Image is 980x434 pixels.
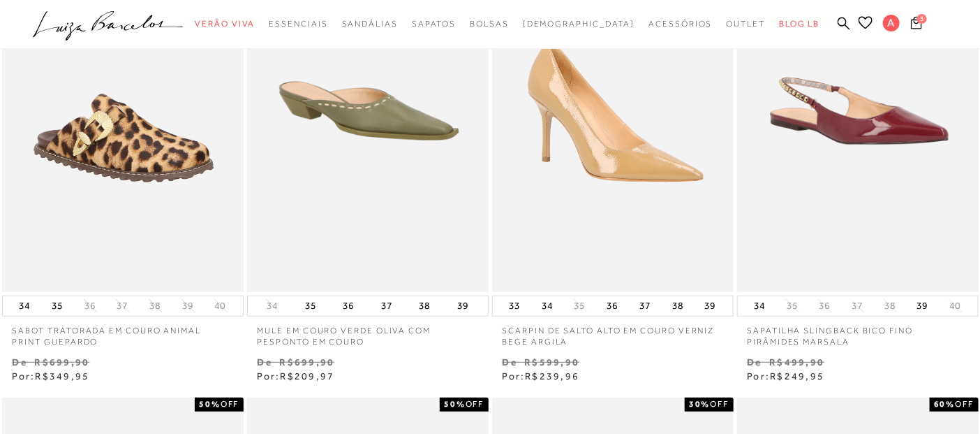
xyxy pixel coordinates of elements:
a: noSubCategoriesText [470,11,509,37]
span: Por: [13,370,90,382]
a: BLOG LB [779,11,819,37]
span: R$209,97 [280,370,334,382]
button: 35 [782,299,802,312]
span: Sapatos [412,19,456,29]
button: 37 [635,296,655,316]
a: noSubCategoriesText [523,11,635,37]
button: 40 [946,299,965,312]
button: 34 [537,296,557,316]
small: R$599,90 [524,356,579,368]
button: 39 [178,299,198,312]
small: R$699,90 [34,356,89,368]
span: Por: [258,370,335,382]
span: BLOG LB [779,19,819,29]
button: 38 [145,299,165,312]
span: Outlet [727,19,766,29]
small: De [13,356,27,368]
span: A [883,15,900,31]
button: 34 [262,299,282,312]
span: OFF [711,399,729,409]
span: OFF [221,399,239,409]
small: De [748,356,762,368]
span: OFF [956,399,974,409]
a: noSubCategoriesText [727,11,766,37]
small: De [258,356,272,368]
button: 40 [211,299,230,312]
button: A [877,14,907,36]
button: 33 [505,296,524,316]
button: 37 [847,299,867,312]
button: 34 [750,296,769,316]
button: 39 [913,296,933,316]
button: 35 [47,296,67,316]
span: Por: [748,370,825,382]
span: Essenciais [269,19,327,29]
a: SCARPIN DE SALTO ALTO EM COURO VERNIZ BEGE ARGILA [492,317,734,349]
button: 39 [701,296,720,316]
strong: 50% [444,399,466,409]
button: 36 [815,299,835,312]
button: 38 [880,299,900,312]
strong: 30% [689,399,711,409]
span: [DEMOGRAPHIC_DATA] [523,19,635,29]
strong: 60% [934,399,956,409]
button: 37 [377,296,396,316]
small: R$499,90 [769,356,824,368]
button: 36 [339,296,358,316]
span: Bolsas [470,19,509,29]
button: 38 [668,296,688,316]
small: De [503,356,517,368]
span: R$349,95 [35,370,89,382]
span: 3 [917,14,927,24]
strong: 50% [199,399,221,409]
a: noSubCategoriesText [195,11,255,37]
button: 38 [415,296,434,316]
button: 3 [907,15,926,34]
button: 36 [602,296,622,316]
button: 35 [570,299,590,312]
span: Por: [503,370,580,382]
span: Sandálias [342,19,398,29]
button: 34 [15,296,34,316]
span: Acessórios [649,19,713,29]
button: 36 [80,299,100,312]
span: R$239,96 [525,370,579,382]
button: 37 [112,299,132,312]
a: noSubCategoriesText [342,11,398,37]
span: R$249,95 [770,370,824,382]
a: noSubCategoriesText [412,11,456,37]
a: MULE EM COURO VERDE OLIVA COM PESPONTO EM COURO [247,317,489,349]
span: OFF [466,399,484,409]
a: noSubCategoriesText [269,11,327,37]
a: noSubCategoriesText [649,11,713,37]
a: SAPATILHA SLINGBACK BICO FINO PIRÂMIDES MARSALA [737,317,979,349]
button: 39 [453,296,473,316]
small: R$699,90 [279,356,334,368]
span: Verão Viva [195,19,255,29]
button: 35 [301,296,320,316]
a: SABOT TRATORADA EM COURO ANIMAL PRINT GUEPARDO [2,317,244,349]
